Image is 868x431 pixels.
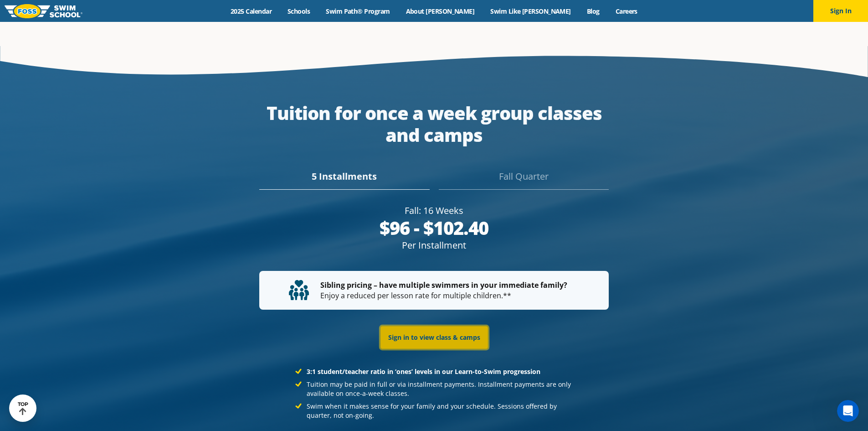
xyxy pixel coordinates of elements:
a: 2025 Calendar [223,7,280,16]
div: Fall: 16 Weeks [259,204,609,217]
p: Enjoy a reduced per lesson rate for multiple children.** [289,280,579,301]
iframe: Intercom live chat [837,400,859,422]
div: Tuition for once a week group classes and camps [259,102,609,146]
div: 5 Installments [259,170,429,190]
div: Per Installment [259,239,609,252]
strong: Sibling pricing – have multiple swimmers in your immediate family? [320,280,567,290]
a: Careers [607,7,645,16]
a: Swim Path® Program [318,7,398,16]
li: Swim when it makes sense for your family and your schedule. Sessions offered by quarter, not on-g... [295,402,573,420]
li: Tuition may be paid in full or via installment payments. Installment payments are only available ... [295,380,573,398]
strong: 3:1 student/teacher ratio in ‘ones’ levels in our Learn-to-Swim progression [307,367,540,376]
div: Fall Quarter [439,170,609,190]
div: TOP [18,401,28,415]
a: Blog [579,7,607,16]
a: Schools [280,7,318,16]
a: Swim Like [PERSON_NAME] [483,7,579,16]
img: tuition-family-children.svg [289,280,309,300]
div: $96 - $102.40 [259,217,609,239]
img: FOSS Swim School Logo [5,4,82,18]
a: About [PERSON_NAME] [398,7,483,16]
a: Sign in to view class & camps [380,326,488,349]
